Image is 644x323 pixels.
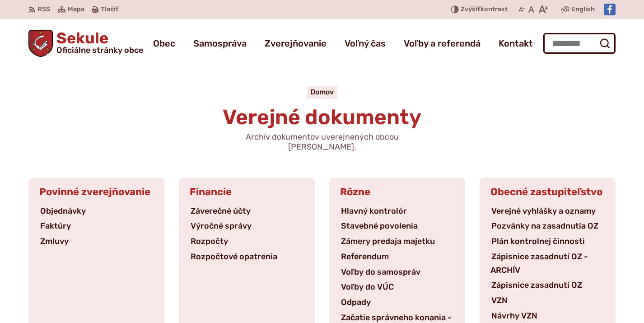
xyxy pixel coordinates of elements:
a: Zápisnice zasadnutí OZ - ARCHÍV [490,252,588,275]
p: Archív dokumentov uverejnených obcou [PERSON_NAME]. [214,132,430,152]
span: Oficiálne stránky obce [56,46,143,54]
a: Zápisnice zasadnutí OZ [490,280,583,290]
a: Objednávky [39,206,87,216]
a: Voľby do samospráv [340,267,421,277]
a: Voľný čas [345,31,386,56]
img: Prejsť na Facebook stránku [604,4,616,15]
span: Tlačiť [101,6,118,14]
a: VZN [490,295,509,305]
span: kontrast [461,6,508,14]
a: Obec [153,31,175,56]
a: Zverejňovanie [265,31,327,56]
a: Domov [310,88,334,96]
a: Samospráva [193,31,247,56]
span: Verejné dokumenty [223,105,421,130]
span: Sekule [53,31,143,54]
img: Prejsť na domovskú stránku [28,30,53,57]
a: Logo Sekule, prejsť na domovskú stránku. [28,30,143,57]
span: RSS [37,4,50,15]
a: Rozpočty [190,236,229,246]
span: Zvýšiť [461,5,481,13]
a: Pozvánky na zasadnutia OZ [490,221,599,231]
a: Hlavný kontrolór [340,206,408,216]
a: Plán kontrolnej činnosti [490,236,586,246]
h3: Financie [179,178,315,205]
a: Zmluvy [39,236,70,246]
a: Návrhy VZN [490,311,538,321]
a: Faktúry [39,221,72,231]
a: Stavebné povolenia [340,221,419,231]
a: Verejné vyhlášky a oznamy [490,206,597,216]
a: Kontakt [499,31,533,56]
a: Odpady [340,297,372,307]
a: Voľby a referendá [404,31,481,56]
a: Výročné správy [190,221,252,231]
a: Záverečné účty [190,206,252,216]
span: Mapa [68,4,84,15]
h3: Obecné zastupiteľstvo [480,178,616,205]
a: Rozpočtové opatrenia [190,252,278,262]
h3: Rôzne [329,178,465,205]
a: Voľby do VÚC [340,282,395,292]
h3: Povinné zverejňovanie [28,178,164,205]
span: English [571,4,595,15]
a: Zámery predaja majetku [340,236,436,246]
a: English [569,4,597,15]
a: Referendum [340,252,390,262]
